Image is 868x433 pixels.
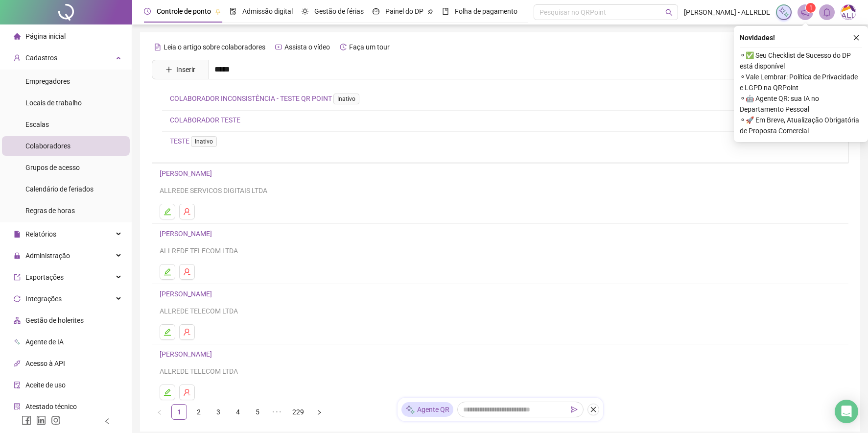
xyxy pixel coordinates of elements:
a: TESTE [170,137,221,145]
span: ⚬ Vale Lembrar: Política de Privacidade e LGPD na QRPoint [740,72,862,93]
span: Novidades ! [740,32,775,43]
span: facebook [22,415,31,425]
span: api [14,360,21,367]
span: Empregadores [25,77,70,85]
span: notification [801,8,810,17]
a: [PERSON_NAME] [160,350,215,358]
span: Integrações [25,295,62,303]
span: bell [822,8,831,17]
span: close [853,34,860,41]
div: Open Intercom Messenger [835,400,858,423]
a: 229 [289,405,307,419]
span: Escalas [25,120,49,128]
span: user-add [14,54,21,61]
span: Agente de IA [25,338,64,346]
span: pushpin [215,9,221,15]
span: Aceite de uso [25,381,66,389]
span: Administração [25,252,70,260]
img: sparkle-icon.fc2bf0ac1784a2077858766a79e2daf3.svg [405,405,415,415]
span: send [571,406,578,413]
a: 5 [250,405,265,419]
button: left [152,404,167,420]
span: user-delete [183,208,191,216]
span: history [340,44,347,50]
span: 1 [809,4,813,11]
span: Gestão de férias [314,7,364,15]
span: instagram [51,415,61,425]
span: edit [164,328,171,336]
span: solution [14,403,21,410]
a: COLABORADOR TESTE [170,116,240,124]
span: book [442,8,449,15]
span: edit [164,208,171,216]
div: ALLREDE TELECOM LTDA [160,366,841,377]
img: 75003 [841,5,856,20]
span: Inativo [333,94,359,104]
li: 3 [211,404,226,420]
span: file-done [230,8,236,15]
img: sparkle-icon.fc2bf0ac1784a2077858766a79e2daf3.svg [778,7,789,18]
span: clock-circle [144,8,151,15]
span: left [157,409,163,415]
li: 1 [171,404,187,420]
span: home [14,33,21,40]
span: ⚬ ✅ Seu Checklist de Sucesso do DP está disponível [740,50,862,72]
button: Inserir [158,62,203,77]
span: ⚬ 🚀 Em Breve, Atualização Obrigatória de Proposta Comercial [740,115,862,136]
span: dashboard [373,8,379,15]
span: Admissão digital [242,7,293,15]
span: sync [14,295,21,302]
span: plus [165,66,172,73]
span: [PERSON_NAME] - ALLREDE [684,7,770,18]
span: pushpin [427,9,433,15]
li: 5 [250,404,265,420]
a: COLABORADOR INCONSISTÊNCIA - TESTE QR POINT [170,95,363,102]
span: Cadastros [25,54,57,62]
span: Grupos de acesso [25,164,80,171]
span: lock [14,252,21,259]
a: [PERSON_NAME] [160,290,215,298]
a: [PERSON_NAME] [160,230,215,238]
button: right [311,404,327,420]
span: Inativo [191,136,217,147]
li: 229 [289,404,307,420]
span: linkedin [36,415,46,425]
li: 2 [191,404,207,420]
span: close [590,406,597,413]
span: edit [164,388,171,396]
span: right [316,409,322,415]
span: Regras de horas [25,207,75,215]
span: youtube [275,44,282,50]
span: Inserir [176,64,195,75]
span: Colaboradores [25,142,70,150]
a: 1 [172,405,187,419]
span: user-delete [183,388,191,396]
sup: 1 [806,3,816,13]
li: Próxima página [311,404,327,420]
span: Assista o vídeo [284,43,330,51]
span: Atestado técnico [25,403,77,410]
a: 2 [191,405,206,419]
li: 5 próximas páginas [269,404,285,420]
span: Painel do DP [385,7,423,15]
div: ALLREDE TELECOM LTDA [160,245,841,256]
span: sun [302,8,308,15]
span: ••• [269,404,285,420]
span: Folha de pagamento [455,7,517,15]
li: 4 [230,404,246,420]
span: export [14,274,21,281]
span: apartment [14,317,21,324]
span: file [14,231,21,238]
span: edit [164,268,171,276]
div: ALLREDE TELECOM LTDA [160,306,841,316]
span: user-delete [183,268,191,276]
a: 4 [231,405,245,419]
span: Gestão de holerites [25,316,84,324]
div: Agente QR [401,402,453,417]
span: file-text [154,44,161,50]
span: Locais de trabalho [25,99,82,107]
span: Exportações [25,273,64,281]
span: audit [14,382,21,388]
span: ⚬ 🤖 Agente QR: sua IA no Departamento Pessoal [740,93,862,115]
li: Página anterior [152,404,167,420]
